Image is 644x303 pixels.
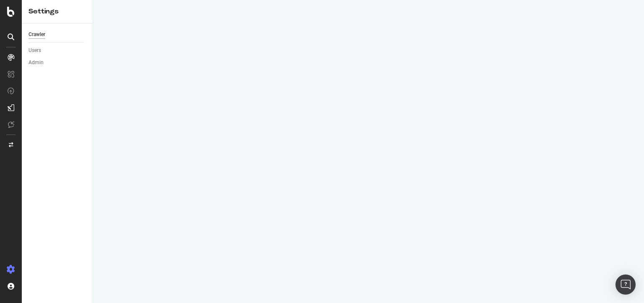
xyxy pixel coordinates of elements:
[29,46,87,55] a: Users
[29,7,86,16] div: Settings
[29,58,44,67] div: Admin
[29,46,41,55] div: Users
[615,275,636,295] div: Open Intercom Messenger
[29,30,45,39] div: Crawler
[29,58,87,67] a: Admin
[29,30,87,39] a: Crawler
